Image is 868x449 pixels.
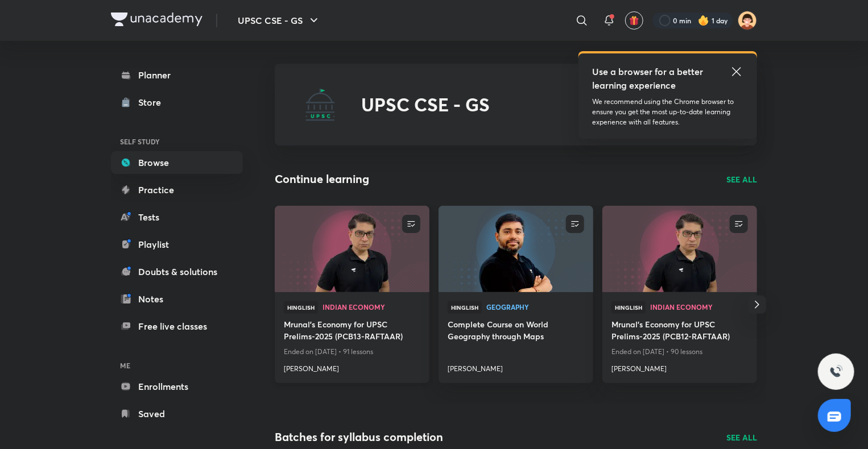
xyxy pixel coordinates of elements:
[602,206,757,292] a: new-thumbnail
[111,288,243,310] a: Notes
[323,304,420,311] a: Indian Economy
[726,431,757,443] a: SEE ALL
[111,402,243,425] a: Saved
[111,375,243,398] a: Enrollments
[284,301,318,314] span: Hinglish
[111,178,243,201] a: Practice
[486,304,584,311] a: Geography
[437,205,594,293] img: new-thumbnail
[611,301,646,314] span: Hinglish
[284,359,420,374] a: [PERSON_NAME]
[625,11,643,30] button: avatar
[448,301,482,314] span: Hinglish
[273,205,431,293] img: new-thumbnail
[275,206,429,292] a: new-thumbnail
[111,260,243,283] a: Doubts & solutions
[738,11,757,30] img: Karan Singh
[448,318,584,344] a: Complete Course on World Geography through Maps
[611,318,748,344] a: Mrunal’s Economy for UPSC Prelims-2025 (PCB12-RAFTAAR)
[486,304,584,310] span: Geography
[111,13,202,26] img: Company Logo
[275,171,369,188] h2: Continue learning
[284,344,420,359] p: Ended on [DATE] • 91 lessons
[111,356,243,375] h6: ME
[650,304,748,311] a: Indian Economy
[231,9,328,32] button: UPSC CSE - GS
[448,359,584,374] a: [PERSON_NAME]
[111,233,243,256] a: Playlist
[138,95,168,109] div: Store
[323,304,420,310] span: Indian Economy
[111,64,243,86] a: Planner
[275,429,443,446] h2: Batches for syllabus completion
[698,15,709,26] img: streak
[111,206,243,228] a: Tests
[111,315,243,338] a: Free live classes
[111,151,243,174] a: Browse
[611,359,748,374] a: [PERSON_NAME]
[629,15,639,26] img: avatar
[111,13,202,29] a: Company Logo
[439,206,593,292] a: new-thumbnail
[361,94,490,115] h2: UPSC CSE - GS
[284,318,420,344] a: Mrunal’s Economy for UPSC Prelims-2025 (PCB13-RAFTAAR)
[650,304,748,310] span: Indian Economy
[111,132,243,151] h6: SELF STUDY
[592,97,743,127] p: We recommend using the Chrome browser to ensure you get the most up-to-date learning experience w...
[611,344,748,359] p: Ended on [DATE] • 90 lessons
[829,365,843,379] img: ttu
[592,65,705,92] h5: Use a browser for a better learning experience
[601,205,758,293] img: new-thumbnail
[726,173,757,185] a: SEE ALL
[111,91,243,114] a: Store
[302,86,338,123] img: UPSC CSE - GS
